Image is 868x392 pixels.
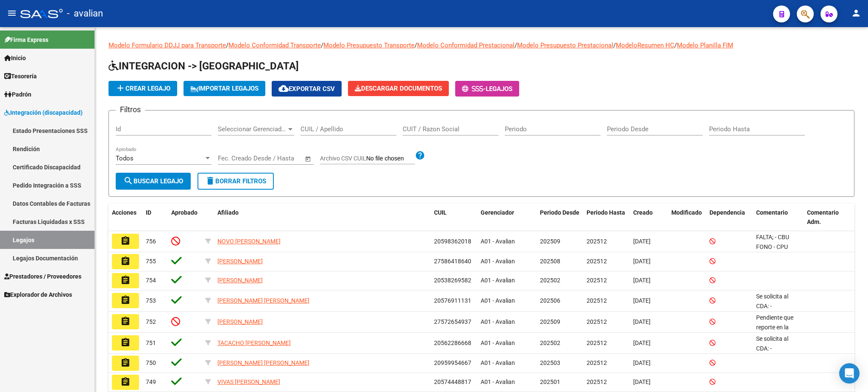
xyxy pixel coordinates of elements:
mat-icon: delete [205,176,215,186]
datatable-header-cell: ID [142,204,168,232]
div: Open Intercom Messenger [839,363,860,384]
span: Gerenciador [481,209,514,216]
span: A01 - Avalian [481,318,515,325]
a: ModeloResumen HC [616,41,674,49]
datatable-header-cell: Creado [630,204,668,232]
span: [DATE] [633,258,651,265]
span: CUIL [434,209,447,216]
span: [DATE] [633,297,651,304]
span: 27586418640 [434,258,471,265]
mat-icon: add [115,83,125,93]
mat-icon: assignment [120,316,131,326]
span: Borrar Filtros [205,177,266,185]
span: TACACHO [PERSON_NAME] [217,340,291,346]
button: Borrar Filtros [198,173,274,190]
span: [PERSON_NAME] [PERSON_NAME] [217,297,309,304]
span: NOVO [PERSON_NAME] [217,238,281,245]
span: 27572654937 [434,318,471,325]
span: 202503 [540,359,560,366]
span: A01 - Avalian [481,277,515,284]
mat-icon: assignment [120,358,131,368]
a: Modelo Conformidad Prestacional [417,41,515,49]
span: 202512 [587,340,607,346]
span: Padrón [4,90,31,99]
span: 20576911131 [434,297,471,304]
span: 202512 [587,238,607,245]
span: 756 [146,238,156,245]
datatable-header-cell: Comentario Adm. [804,204,854,232]
span: [PERSON_NAME] [217,277,263,284]
span: 754 [146,277,156,284]
span: VIVAS [PERSON_NAME] [217,378,280,385]
span: Periodo Hasta [587,209,625,216]
mat-icon: menu [7,8,17,18]
span: A01 - Avalian [481,378,515,385]
mat-icon: assignment [120,236,131,246]
span: 20598362018 [434,238,471,245]
span: 202512 [587,258,607,265]
span: [DATE] [633,359,651,366]
span: Dependencia [709,209,745,216]
span: Firma Express [4,35,48,44]
span: [PERSON_NAME] [PERSON_NAME] [217,359,309,366]
datatable-header-cell: Periodo Hasta [583,204,630,232]
span: [PERSON_NAME] [217,318,263,325]
span: Explorador de Archivos [4,290,72,299]
a: Modelo Planilla FIM [677,41,733,49]
span: ID [146,209,151,216]
span: 202502 [540,340,560,346]
span: [DATE] [633,277,651,284]
datatable-header-cell: Afiliado [214,204,431,232]
button: -Legajos [455,81,519,97]
a: Modelo Conformidad Transporte [228,41,321,49]
button: Exportar CSV [272,81,342,97]
mat-icon: assignment [120,377,131,387]
span: 755 [146,258,156,265]
span: A01 - Avalian [481,359,515,366]
input: Fecha fin [260,155,301,162]
mat-icon: assignment [120,275,131,285]
span: [DATE] [633,238,651,245]
input: Fecha inicio [218,155,252,162]
a: Modelo Presupuesto Transporte [323,41,415,49]
span: Periodo Desde [540,209,579,216]
span: A01 - Avalian [481,258,515,265]
span: 753 [146,297,156,304]
span: Comentario Adm. [807,209,839,226]
datatable-header-cell: Modificado [668,204,706,232]
span: 20574448817 [434,378,471,385]
span: Tesorería [4,72,37,81]
span: 202512 [587,359,607,366]
mat-icon: assignment [120,256,131,266]
span: 202509 [540,238,560,245]
span: Exportar CSV [278,85,335,93]
mat-icon: assignment [120,295,131,305]
span: IMPORTAR LEGAJOS [190,85,259,92]
button: Crear Legajo [108,81,177,96]
span: Creado [633,209,653,216]
span: 20959954667 [434,359,471,366]
datatable-header-cell: Gerenciador [477,204,537,232]
span: Afiliado [217,209,239,216]
span: [PERSON_NAME] [217,258,263,265]
span: A01 - Avalian [481,297,515,304]
span: 202512 [587,318,607,325]
button: IMPORTAR LEGAJOS [184,81,265,96]
span: Comentario [756,209,788,216]
span: Descargar Documentos [355,85,442,92]
button: Buscar Legajo [116,173,191,190]
mat-icon: search [123,176,134,186]
span: 749 [146,378,156,385]
span: Pendiente que reporte en la SSSuper a partir de septiembre. Cuando reporte cargar CUD en la Super... [756,314,800,388]
mat-icon: cloud_download [278,83,289,94]
mat-icon: help [415,150,425,160]
span: Inicio [4,53,26,63]
span: 751 [146,340,156,346]
button: Open calendar [303,154,313,164]
a: Modelo Formulario DDJJ para Transporte [108,41,226,49]
span: Integración (discapacidad) [4,108,83,117]
span: 750 [146,359,156,366]
mat-icon: assignment [120,337,131,348]
span: Seleccionar Gerenciador [218,125,287,133]
span: [DATE] [633,318,651,325]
